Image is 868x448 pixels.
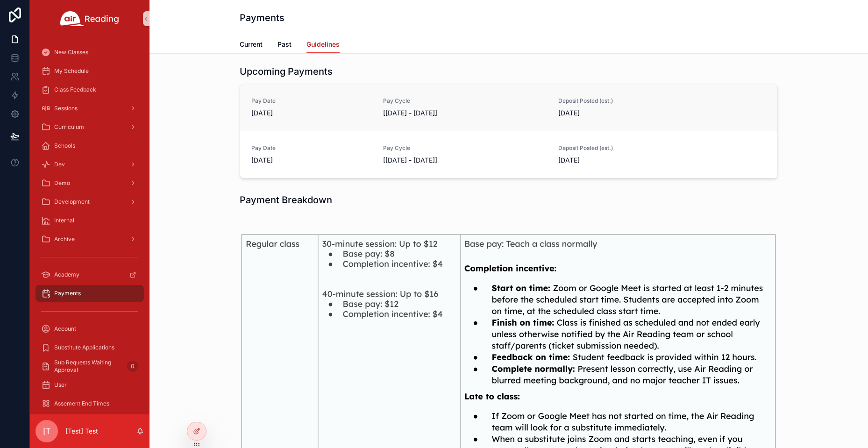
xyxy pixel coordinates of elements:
span: Internal [54,217,74,224]
a: Assement End Times [36,395,144,412]
span: [DATE] [558,108,679,118]
a: Curriculum [36,119,144,135]
span: Sessions [54,105,78,112]
a: Account [36,320,144,337]
span: Pay Cycle [383,97,547,105]
span: Assement End Times [54,400,109,407]
a: Dev [36,156,144,173]
span: User [54,381,67,389]
span: Deposit Posted (est.) [558,144,679,152]
span: [DATE] [251,108,372,118]
span: Past [277,40,292,49]
span: Pay Date [251,144,372,152]
span: New Classes [54,49,88,56]
span: [DATE] [558,156,679,165]
span: Deposit Posted (est.) [558,97,679,105]
a: Internal [36,212,144,229]
span: Pay Date [251,97,372,105]
span: My Schedule [54,67,89,75]
span: Dev [54,161,65,168]
span: Account [54,325,76,333]
a: Payments [36,285,144,302]
a: Archive [36,231,144,248]
a: Current [240,36,263,55]
span: Curriculum [54,123,84,131]
a: Substitute Applications [36,339,144,356]
span: Payments [54,290,81,297]
span: Pay Cycle [383,144,547,152]
span: Archive [54,235,75,243]
h1: Upcoming Payments [240,65,333,78]
a: Schools [36,137,144,154]
span: [DATE] [251,156,372,165]
a: Development [36,193,144,210]
a: User [36,377,144,393]
span: Sub Requests Waiting Approval [54,359,123,374]
h1: Payment Breakdown [240,193,332,206]
span: Current [240,40,263,49]
a: Demo [36,175,144,192]
p: [Test] Test [65,427,98,436]
div: scrollable content [30,37,149,414]
img: App logo [60,11,119,26]
a: Sessions [36,100,144,117]
span: [[DATE] - [DATE]] [383,156,547,165]
a: Guidelines [306,36,340,54]
span: Schools [54,142,75,149]
span: Guidelines [306,40,340,49]
a: Academy [36,266,144,283]
a: New Classes [36,44,144,61]
a: Class Feedback [36,81,144,98]
a: Past [277,36,292,55]
span: Class Feedback [54,86,96,93]
div: 0 [127,361,138,372]
span: Demo [54,179,70,187]
span: Substitute Applications [54,344,114,351]
a: My Schedule [36,63,144,79]
span: Academy [54,271,79,278]
span: [T [43,426,50,437]
span: [[DATE] - [DATE]] [383,108,547,118]
span: Development [54,198,90,206]
a: Sub Requests Waiting Approval0 [36,358,144,375]
h1: Payments [240,11,285,24]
